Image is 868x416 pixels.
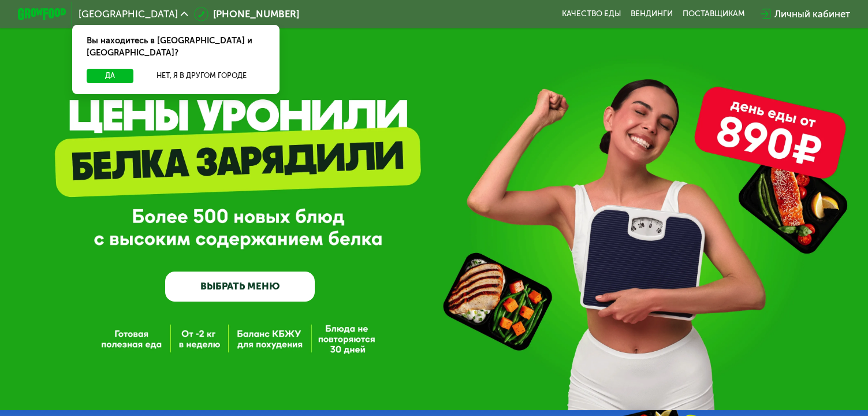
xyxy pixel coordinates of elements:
[562,9,621,19] a: Качество еды
[194,7,299,21] a: [PHONE_NUMBER]
[631,9,673,19] a: Вендинги
[72,25,280,68] div: Вы находитесь в [GEOGRAPHIC_DATA] и [GEOGRAPHIC_DATA]?
[79,9,178,19] span: [GEOGRAPHIC_DATA]
[774,7,850,21] div: Личный кабинет
[683,9,745,19] div: поставщикам
[87,69,133,83] button: Да
[165,272,315,302] a: ВЫБРАТЬ МЕНЮ
[138,69,265,83] button: Нет, я в другом городе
